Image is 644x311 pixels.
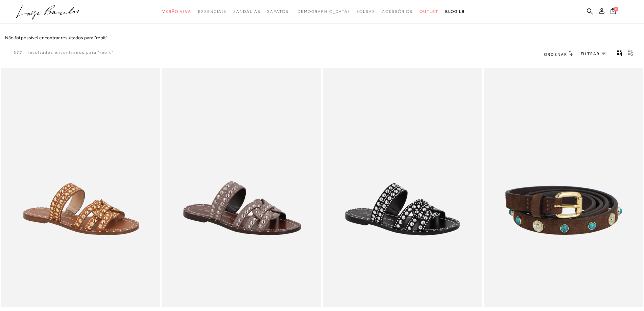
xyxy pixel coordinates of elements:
span: Outlet [420,9,438,14]
span: Essenciais [198,9,226,14]
button: gridText6Desc [626,50,635,59]
a: categoryNavScreenReaderText [420,5,438,18]
a: BLOG LB [445,5,465,18]
img: CINTO FINO EM CAMURÇA CAFÉ COM REBITES DE MOEDA E PEDRAS NATURAIS [484,69,642,306]
span: Bolsas [356,9,375,14]
span: Sapatos [267,9,288,14]
span: Não foi possível encontrar resultados para "rebit" [5,35,108,40]
a: categoryNavScreenReaderText [198,5,226,18]
span: [DEMOGRAPHIC_DATA] [295,9,350,14]
span: Sandálias [233,9,260,14]
span: Acessórios [382,9,413,14]
: resultados encontrados para "rebit" [28,50,114,55]
span: 0 [614,7,618,12]
a: categoryNavScreenReaderText [233,5,260,18]
img: SANDÁLIA RASTEIRA EM COURO CARAMELO COM TIRAS ENTRELAÇADAS COM REBITES [2,69,160,306]
span: FILTRAR [581,51,600,57]
a: categoryNavScreenReaderText [267,5,288,18]
a: categoryNavScreenReaderText [356,5,375,18]
span: BLOG LB [445,9,465,14]
span: Ordenar [544,52,567,57]
a: categoryNavScreenReaderText [382,5,413,18]
img: SANDÁLIA RASTEIRA EM COURO CINZA DUMBO COM TIRAS ENTRELAÇADAS COM REBITES [163,69,320,306]
a: categoryNavScreenReaderText [162,5,191,18]
button: Mostrar 4 produtos por linha [615,50,624,59]
button: 0 [609,7,618,17]
a: noSubCategoriesText [295,5,350,18]
span: Verão Viva [162,9,191,14]
p: 677 [14,50,23,55]
img: SANDÁLIA RASTEIRA EM COURO PRETO COM TIRAS ENTRELAÇADAS COM REBITES [324,69,481,306]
